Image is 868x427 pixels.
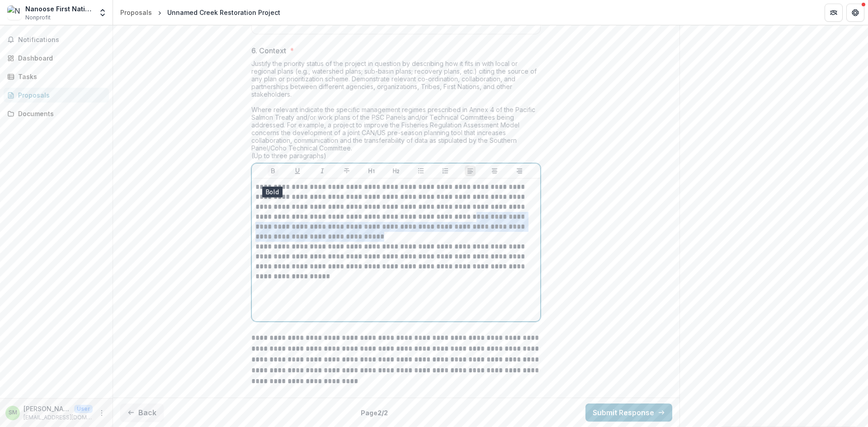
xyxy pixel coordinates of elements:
button: Back [120,404,164,422]
a: Dashboard [4,51,109,66]
button: Align Center [489,165,500,176]
p: [PERSON_NAME] [24,404,71,413]
div: Proposals [18,90,102,100]
button: Heading 2 [391,165,401,176]
button: Get Help [846,4,864,22]
button: Align Left [465,165,476,176]
div: Nanoose First Nation [25,4,93,14]
button: More [96,408,107,418]
button: Underline [292,165,303,176]
button: Open entity switcher [96,4,109,22]
button: Partners [825,4,843,22]
img: Nanoose First Nation [7,5,22,20]
p: [EMAIL_ADDRESS][DOMAIN_NAME] [24,413,93,422]
span: Nonprofit [25,14,51,22]
a: Proposals [4,88,109,103]
button: Bold [268,165,278,176]
a: Documents [4,106,109,121]
button: Align Right [514,165,525,176]
span: Notifications [18,36,105,44]
button: Italicize [317,165,328,176]
p: 6. Context [251,45,286,56]
button: Ordered List [440,165,451,176]
div: Justify the priority status of the project in question by describing how it fits in with local or... [251,60,541,163]
button: Bullet List [415,165,426,176]
a: Proposals [117,6,156,19]
button: Strike [341,165,352,176]
nav: breadcrumb [117,6,284,19]
div: Proposals [120,8,152,17]
div: Unnamed Creek Restoration Project [167,8,280,17]
p: User [74,405,93,413]
button: Heading 1 [366,165,377,176]
div: Tasks [18,72,102,81]
div: Steven Moore [9,410,17,416]
div: Documents [18,109,102,118]
p: Page 2 / 2 [361,408,388,418]
a: Tasks [4,69,109,84]
button: Submit Response [585,404,672,422]
div: Dashboard [18,53,102,63]
button: Notifications [4,33,109,47]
